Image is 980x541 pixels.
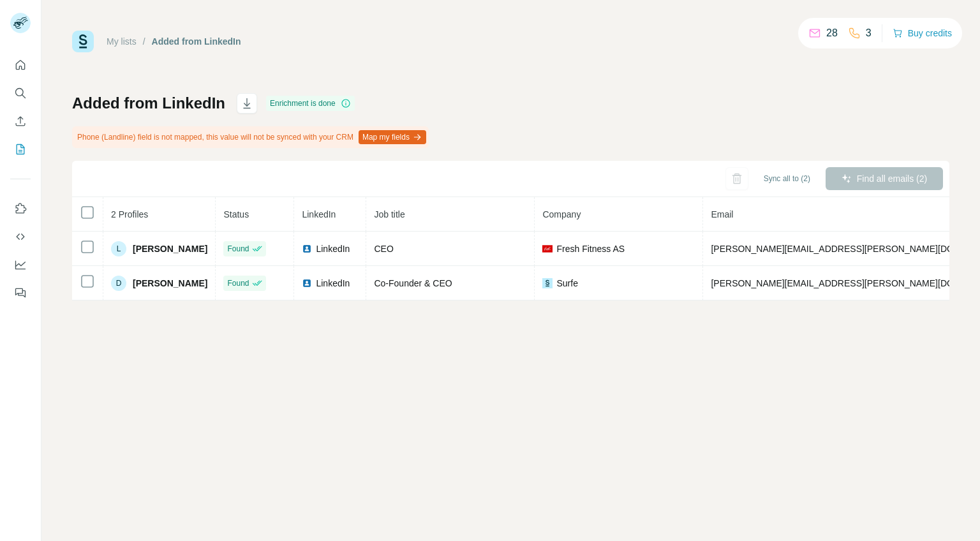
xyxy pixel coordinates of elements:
span: LinkedIn [316,242,350,255]
span: 2 Profiles [111,209,148,219]
span: LinkedIn [302,209,336,219]
div: L [111,241,126,256]
img: LinkedIn logo [302,278,312,288]
p: 3 [866,26,872,41]
button: Sync all to (2) [755,169,819,188]
span: Email [711,209,733,219]
div: D [111,276,126,291]
button: Use Surfe on LinkedIn [10,197,31,220]
span: Surfe [556,277,577,290]
span: Found [227,278,249,289]
button: Feedback [10,281,31,304]
button: Buy credits [893,24,952,42]
div: Enrichment is done [266,96,355,111]
img: company-logo [542,244,553,254]
div: Phone (Landline) field is not mapped, this value will not be synced with your CRM [72,126,429,148]
button: Enrich CSV [10,110,31,133]
h1: Added from LinkedIn [72,93,225,114]
button: Search [10,82,31,105]
button: Use Surfe API [10,225,31,248]
button: Map my fields [359,130,426,144]
span: Company [542,209,581,219]
button: Quick start [10,54,31,77]
button: My lists [10,138,31,161]
span: Job title [374,209,405,219]
span: Found [227,243,249,255]
li: / [143,35,145,48]
span: Sync all to (2) [764,173,810,184]
span: Status [223,209,249,219]
img: Surfe Logo [72,31,94,52]
p: 28 [826,26,838,41]
span: [PERSON_NAME] [133,242,207,255]
img: LinkedIn logo [302,244,312,254]
img: company-logo [542,278,553,288]
a: My lists [107,36,137,47]
div: Added from LinkedIn [152,35,241,48]
span: CEO [374,244,393,254]
span: Fresh Fitness AS [556,242,625,255]
span: LinkedIn [316,277,350,290]
button: Dashboard [10,253,31,276]
span: Co-Founder & CEO [374,278,452,288]
span: [PERSON_NAME] [133,277,207,290]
